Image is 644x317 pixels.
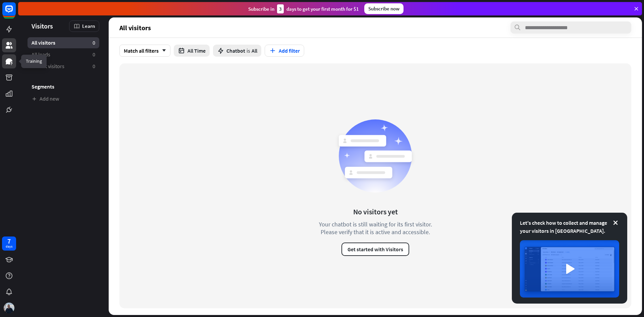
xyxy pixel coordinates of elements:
span: All [252,47,257,54]
span: Chatbot [226,47,245,54]
span: All visitors [32,39,55,46]
aside: 0 [93,63,95,70]
aside: 0 [93,39,95,46]
div: days [6,244,12,249]
span: Recent visitors [32,63,64,70]
div: Your chatbot is still waiting for its first visitor. Please verify that it is active and accessible. [307,220,444,236]
aside: 0 [93,51,95,58]
div: Match all filters [119,45,170,57]
span: All visitors [119,24,151,32]
button: Get started with Visitors [341,243,409,256]
span: All leads [32,51,50,58]
button: All Time [174,45,210,57]
i: arrow_down [159,49,166,53]
img: image [520,240,619,298]
div: Let's check how to collect and manage your visitors in [GEOGRAPHIC_DATA]. [520,219,619,235]
a: All leads 0 [28,49,99,60]
a: 7 days [2,236,16,251]
span: Learn [82,23,95,29]
div: 3 [277,4,284,13]
div: No visitors yet [353,207,398,216]
div: Subscribe now [364,3,404,14]
div: 7 [7,238,11,244]
span: is [247,47,250,54]
div: Subscribe in days to get your first month for $1 [248,4,359,13]
button: Open LiveChat chat widget [5,3,25,23]
h3: Segments [28,83,99,90]
a: Recent visitors 0 [28,61,99,72]
button: Add filter [265,45,304,57]
span: Visitors [32,22,53,30]
a: Add new [28,93,99,104]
